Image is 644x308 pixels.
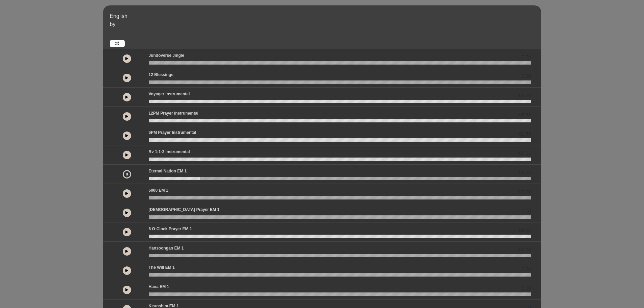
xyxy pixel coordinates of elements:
[519,169,531,176] span: 00:25
[149,72,173,78] p: 12 Blessings
[519,246,531,253] span: 00:00
[522,265,531,273] span: 0.00
[519,111,531,118] span: 02:38
[149,149,190,155] p: Rv 1:1-3 Instrumental
[149,91,190,97] p: Voyager Instrumental
[522,285,531,292] span: 0.00
[522,73,531,80] span: 0.00
[519,131,531,138] span: 01:55
[110,12,540,20] p: English
[149,110,198,116] p: 12PM Prayer Instrumental
[149,129,196,136] p: 6PM Prayer Instrumental
[522,53,531,61] span: 0.00
[519,227,531,234] span: 04:27
[149,207,220,213] p: [DEMOGRAPHIC_DATA] prayer EM 1
[149,52,184,58] p: Jundoverse Jingle
[519,150,531,157] span: 02:02
[110,21,116,27] span: by
[519,188,531,195] span: 00:00
[149,284,169,290] p: Hana EM 1
[519,92,531,99] span: 02:20
[149,264,175,270] p: The Will EM 1
[149,226,192,232] p: 6 o-clock prayer EM 1
[149,187,168,193] p: 6000 EM 1
[149,168,187,174] p: Eternal Nation EM 1
[149,245,184,251] p: Hansoongan EM 1
[522,208,531,215] span: 0.00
